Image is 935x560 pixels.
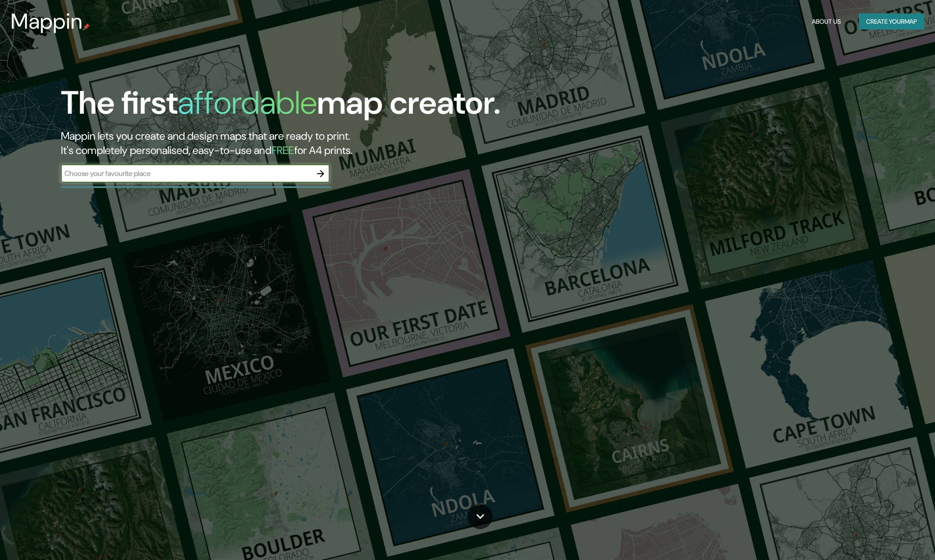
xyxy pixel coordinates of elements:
h1: affordable [178,82,317,124]
h3: Mappin [11,9,83,34]
button: About Us [808,13,845,30]
button: Create yourmap [859,13,924,30]
h2: Mappin lets you create and design maps that are ready to print. It's completely personalised, eas... [61,129,528,158]
h5: FREE [271,143,294,157]
iframe: Help widget launcher [855,525,925,550]
img: mappin-pin [83,23,90,30]
input: Choose your favourite place [61,168,312,179]
h1: The first map creator. [61,84,501,129]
